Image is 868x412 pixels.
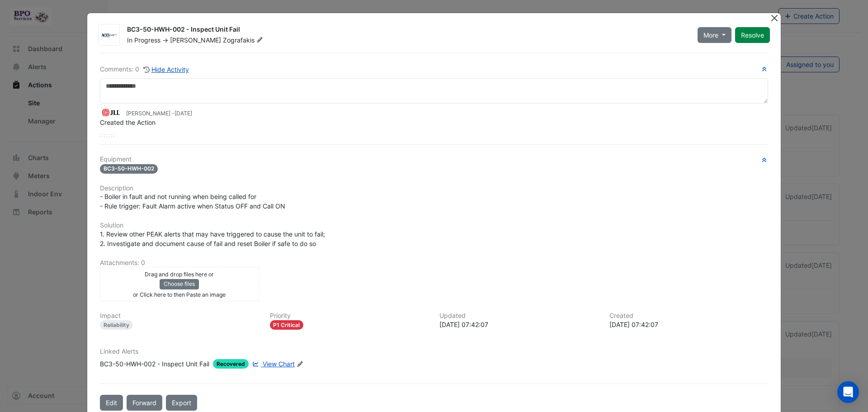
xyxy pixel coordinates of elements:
[127,36,160,44] span: In Progress
[99,31,119,40] img: ACES Air
[145,271,214,278] small: Drag and drop files here or
[133,291,226,298] small: or Click here to then Paste an image
[223,36,265,45] span: Zografakis
[213,359,249,369] span: Recovered
[250,359,295,369] a: View Chart
[100,185,768,192] h6: Description
[270,320,304,330] div: P1 Critical
[166,395,197,411] a: Export
[170,36,221,44] span: [PERSON_NAME]
[100,64,189,75] div: Comments: 0
[100,164,158,174] span: BC3-50-HWH-002
[263,360,295,368] span: View Chart
[126,109,192,118] small: [PERSON_NAME] -
[100,312,259,320] h6: Impact
[143,64,189,75] button: Hide Activity
[698,27,731,43] button: More
[100,259,768,267] h6: Attachments: 0
[175,110,192,117] span: 2025-07-21 07:42:07
[270,312,429,320] h6: Priority
[100,193,285,210] span: - Boiler in fault and not running when being called for - Rule trigger: Fault Alarm active when S...
[609,320,769,329] div: [DATE] 07:42:07
[439,312,599,320] h6: Updated
[837,381,859,403] div: Open Intercom Messenger
[769,13,779,23] button: Close
[100,395,123,411] button: Edit
[162,36,168,44] span: ->
[100,118,156,126] span: Created the Action
[735,27,770,43] button: Resolve
[609,312,769,320] h6: Created
[160,279,199,289] button: Choose files
[100,222,768,229] h6: Solution
[127,25,687,36] div: BC3-50-HWH-002 - Inspect Unit Fail
[100,348,768,355] h6: Linked Alerts
[100,230,327,247] span: 1. Review other PEAK alerts that may have triggered to cause the unit to fail; 2. Investigate and...
[100,320,133,330] div: Reliability
[100,108,123,118] img: JLL Lendlease Commercial
[439,320,599,329] div: [DATE] 07:42:07
[100,156,768,163] h6: Equipment
[127,395,162,411] button: Forward
[297,361,303,368] fa-icon: Edit Linked Alerts
[703,30,718,40] span: More
[100,359,209,369] div: BC3-50-HWH-002 - Inspect Unit Fail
